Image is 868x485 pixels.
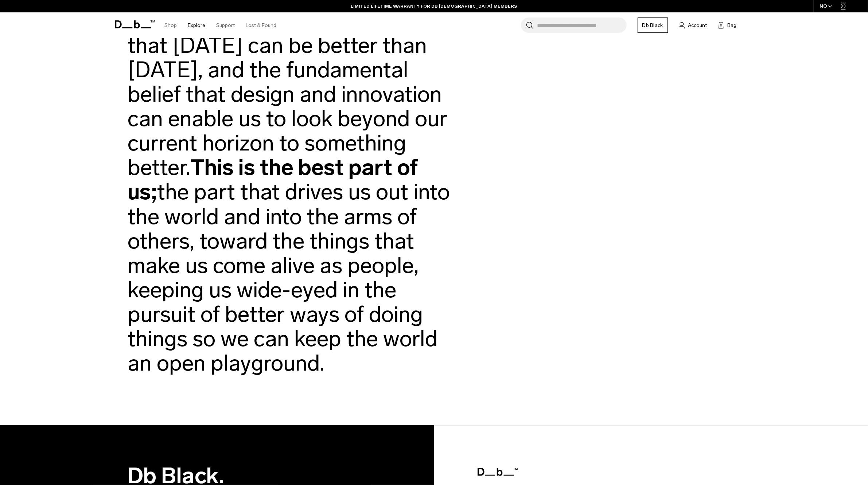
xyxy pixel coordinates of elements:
a: Account [679,21,707,30]
a: Support [217,12,235,38]
a: Explore [188,12,206,38]
d1: This is the best part of us; [128,154,450,376]
a: Lost & Found [246,12,277,38]
a: LIMITED LIFETIME WARRANTY FOR DB [DEMOGRAPHIC_DATA] MEMBERS [351,3,517,9]
nav: Main Navigation [159,12,282,38]
button: Bag [718,21,737,30]
d1: the part that drives us out into the world and into the arms of others, toward the things that ma... [128,179,450,376]
a: Shop [165,12,177,38]
a: Db Black [638,17,668,33]
span: Bag [728,21,737,29]
span: Account [688,21,707,29]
